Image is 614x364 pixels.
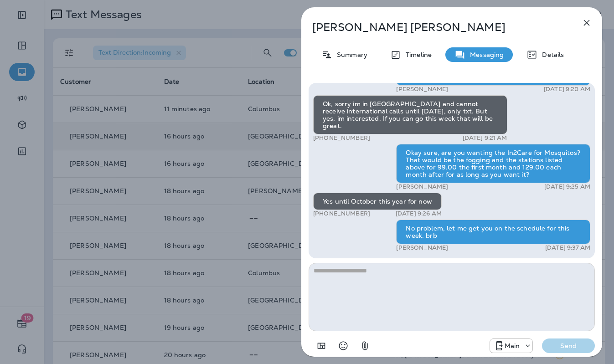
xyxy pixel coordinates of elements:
p: Messaging [465,51,504,58]
p: Summary [332,51,367,58]
button: Select an emoji [334,337,352,355]
p: [PERSON_NAME] [396,183,448,190]
p: [PERSON_NAME] [396,86,448,93]
div: +1 (817) 482-3792 [490,340,533,351]
p: [DATE] 9:26 AM [396,210,442,217]
div: Ok, sorry im in [GEOGRAPHIC_DATA] and cannot receive international calls until [DATE], only txt. ... [313,95,507,134]
div: Yes until October this year for now [313,193,442,210]
p: [PERSON_NAME] [396,244,448,251]
p: [DATE] 9:21 AM [463,134,507,142]
p: [DATE] 9:25 AM [544,183,590,190]
p: [DATE] 9:37 AM [545,244,590,251]
p: [PERSON_NAME] [PERSON_NAME] [312,21,561,34]
div: No problem, let me get you on the schedule for this week. brb [396,220,590,244]
p: Details [537,51,564,58]
p: [PHONE_NUMBER] [313,134,370,142]
p: [DATE] 9:20 AM [544,86,590,93]
p: [PHONE_NUMBER] [313,210,370,217]
div: Okay sure, are you wanting the In2Care for Mosquitos? That would be the fogging and the stations ... [396,144,590,183]
p: Timeline [401,51,432,58]
p: Main [505,342,520,349]
button: Add in a premade template [312,337,330,355]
